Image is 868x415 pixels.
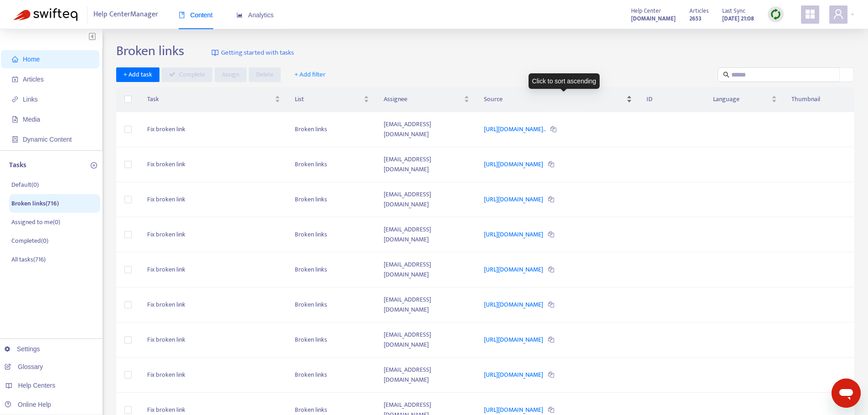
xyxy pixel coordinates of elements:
span: plus-circle [91,162,97,169]
th: Thumbnail [784,87,854,112]
td: Broken links [288,147,376,182]
button: Delete [249,67,281,82]
span: Assignee [384,94,462,104]
th: Language [706,87,784,112]
span: Links [23,96,38,103]
a: [URL][DOMAIN_NAME] [484,299,544,310]
a: [URL][DOMAIN_NAME] [484,229,544,240]
a: Online Help [5,401,51,408]
td: [EMAIL_ADDRESS][DOMAIN_NAME] [376,147,477,182]
span: container [12,136,18,143]
a: [URL][DOMAIN_NAME] [484,369,544,380]
div: Click to sort ascending [529,73,600,89]
span: Articles [23,76,44,83]
a: [URL][DOMAIN_NAME].. [484,124,547,134]
span: Help Center [631,6,661,16]
td: Broken links [288,358,376,393]
span: account-book [12,76,18,82]
td: Fix broken link [140,217,288,252]
td: [EMAIL_ADDRESS][DOMAIN_NAME] [376,358,477,393]
td: Broken links [288,112,376,147]
span: Source [484,94,625,104]
a: Getting started with tasks [211,43,294,63]
td: Fix broken link [140,182,288,217]
a: [URL][DOMAIN_NAME] [484,264,544,275]
iframe: Button to launch messaging window [832,379,861,408]
span: Articles [689,6,709,16]
td: Fix broken link [140,287,288,323]
span: area-chart [236,12,243,18]
th: List [288,87,376,112]
th: Task [140,87,288,112]
span: appstore [805,9,816,20]
span: Language [713,94,770,104]
a: [URL][DOMAIN_NAME] [484,334,544,345]
span: Help Center Manager [93,6,158,23]
p: Default ( 0 ) [11,180,39,190]
span: home [12,56,18,62]
span: Task [147,94,273,104]
td: [EMAIL_ADDRESS][DOMAIN_NAME] [376,112,477,147]
td: [EMAIL_ADDRESS][DOMAIN_NAME] [376,182,477,217]
td: Fix broken link [140,252,288,287]
a: Glossary [5,363,43,370]
td: [EMAIL_ADDRESS][DOMAIN_NAME] [376,252,477,287]
p: All tasks ( 716 ) [11,255,46,264]
span: Content [179,11,213,19]
span: file-image [12,116,18,123]
span: Analytics [236,11,274,19]
td: Fix broken link [140,358,288,393]
span: search [723,72,729,78]
td: Broken links [288,217,376,252]
span: Media [23,116,40,123]
button: Complete [162,67,212,82]
th: Assignee [376,87,477,112]
button: + Add task [116,67,159,82]
td: Fix broken link [140,112,288,147]
h2: Broken links [116,43,184,59]
th: ID [639,87,706,112]
td: Broken links [288,182,376,217]
img: image-link [211,49,219,56]
p: Assigned to me ( 0 ) [11,217,60,227]
span: + Add task [123,70,152,80]
a: [URL][DOMAIN_NAME] [484,159,544,169]
span: user [833,9,844,20]
span: Getting started with tasks [221,48,294,58]
a: [DOMAIN_NAME] [631,13,676,24]
span: Home [23,56,40,63]
td: [EMAIL_ADDRESS][DOMAIN_NAME] [376,287,477,323]
td: Broken links [288,323,376,358]
a: [URL][DOMAIN_NAME] [484,194,544,205]
button: Assign [215,67,247,82]
span: Dynamic Content [23,136,72,143]
td: Fix broken link [140,147,288,182]
strong: [DATE] 21:08 [722,14,754,24]
strong: 2653 [689,14,702,24]
td: [EMAIL_ADDRESS][DOMAIN_NAME] [376,323,477,358]
td: [EMAIL_ADDRESS][DOMAIN_NAME] [376,217,477,252]
a: [URL][DOMAIN_NAME] [484,405,544,415]
td: Broken links [288,287,376,323]
img: Swifteq [14,8,77,21]
span: + Add filter [294,69,326,80]
span: List [295,94,362,104]
span: link [12,96,18,102]
a: Settings [5,345,40,353]
span: Last Sync [722,6,745,16]
td: Fix broken link [140,323,288,358]
td: Broken links [288,252,376,287]
p: Tasks [9,160,26,171]
span: book [179,12,185,18]
th: Source [477,87,639,112]
button: + Add filter [288,67,333,82]
p: Broken links ( 716 ) [11,199,59,208]
img: sync.dc5367851b00ba804db3.png [770,9,781,20]
span: Help Centers [18,382,56,389]
p: Completed ( 0 ) [11,236,48,246]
